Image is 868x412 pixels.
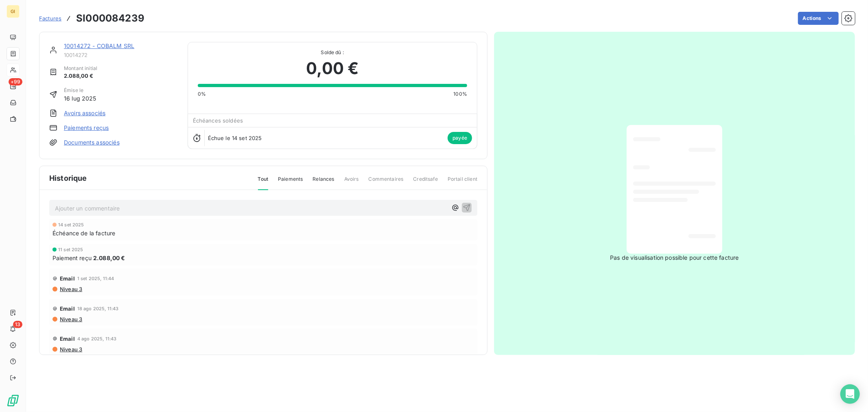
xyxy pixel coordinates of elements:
div: GI [7,5,20,18]
span: 10014272 [64,52,178,58]
img: Logo LeanPay [7,394,20,407]
span: Commentaires [369,175,404,189]
span: 100% [453,90,467,98]
span: 1 set 2025, 11:44 [77,276,114,281]
span: Avoirs [344,175,359,189]
span: Paiements [278,175,303,189]
span: Portail client [448,175,477,189]
span: Échéance de la facture [52,229,115,237]
span: Échéances soldées [193,117,243,124]
div: Open Intercom Messenger [840,384,860,404]
span: Montant initial [64,65,97,72]
span: Niveau 3 [59,286,82,292]
span: Échue le 14 set 2025 [208,135,262,141]
span: 13 [13,321,22,328]
span: Paiement reçu [52,254,92,262]
a: 10014272 - COBALM SRL [64,42,134,49]
span: Email [60,275,75,282]
span: 0% [198,90,206,98]
a: Documents associés [64,138,120,147]
span: 4 ago 2025, 11:43 [77,336,117,341]
span: Tout [258,175,269,190]
button: Actions [798,12,839,25]
span: Solde dû : [198,49,467,56]
span: Relances [313,175,334,189]
span: 0,00 € [306,56,359,81]
span: 14 set 2025 [58,222,84,227]
span: 2.088,00 € [64,72,97,80]
span: 2.088,00 € [93,254,125,262]
span: 18 ago 2025, 11:43 [77,306,119,311]
span: Email [60,305,75,312]
span: Pas de visualisation possible pour cette facture [610,254,739,262]
span: Émise le [64,87,96,94]
span: Niveau 3 [59,346,82,353]
span: Historique [49,173,87,184]
span: Factures [39,15,61,22]
span: 11 set 2025 [58,247,83,252]
span: Niveau 3 [59,316,82,322]
span: +99 [9,78,22,85]
h3: SI000084239 [76,11,144,26]
span: payée [448,132,472,144]
span: Creditsafe [413,175,438,189]
a: Factures [39,14,61,22]
a: Avoirs associés [64,109,105,117]
a: Paiements reçus [64,124,109,132]
span: Email [60,335,75,342]
span: 16 lug 2025 [64,94,96,103]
